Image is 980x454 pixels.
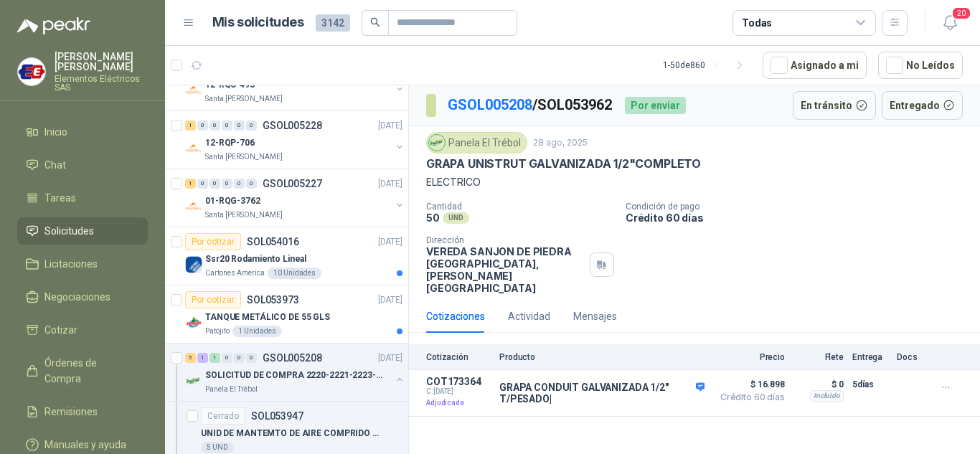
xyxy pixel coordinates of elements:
[44,355,134,387] span: Órdenes de Compra
[201,442,234,453] div: 5 UND
[429,135,445,151] img: Company Logo
[234,120,245,131] div: 0
[508,308,550,324] div: Actividad
[165,285,408,344] a: Por cotizarSOL053973[DATE] Company LogoTANQUE METÁLICO DE 55 GLSPatojito1 Unidades
[763,52,867,79] button: Asignado a mi
[378,293,402,307] p: [DATE]
[185,175,405,221] a: 1 0 0 0 0 0 GSOL005227[DATE] Company Logo01-RQG-3762Santa [PERSON_NAME]
[17,316,148,344] a: Cotizar
[263,353,322,363] p: GSOL005208
[55,75,148,92] p: Elementos Eléctricos SAS
[247,237,299,247] p: SOL054016
[185,256,202,273] img: Company Logo
[937,10,963,36] button: 20
[185,198,202,215] img: Company Logo
[573,308,617,324] div: Mensajes
[197,120,208,131] div: 0
[44,124,67,140] span: Inicio
[55,52,148,72] p: [PERSON_NAME] [PERSON_NAME]
[44,404,98,420] span: Remisiones
[263,120,322,131] p: GSOL005228
[626,202,974,212] p: Condición de pago
[165,227,408,285] a: Por cotizarSOL054016[DATE] Company LogoSsr20 Rodamiento LinealCartones America10 Unidades
[247,295,299,305] p: SOL053973
[426,308,485,324] div: Cotizaciones
[44,322,77,338] span: Cotizar
[742,15,772,31] div: Todas
[222,353,232,363] div: 0
[17,250,148,278] a: Licitaciones
[201,427,380,440] p: UNID DE MANTEMTO DE AIRE COMPRIDO 1/2 STD 150 PSI(FILTRO LUBRIC Y REGULA)
[185,314,202,331] img: Company Logo
[185,233,241,250] div: Por cotizar
[448,94,613,116] p: / SOL053962
[222,179,232,189] div: 0
[951,6,971,20] span: 20
[426,156,701,171] p: GRAPA UNISTRUT GALVANIZADA 1/2"COMPLETO
[212,12,304,33] h1: Mis solicitudes
[201,407,245,425] div: Cerrado
[263,179,322,189] p: GSOL005227
[793,91,876,120] button: En tránsito
[209,120,220,131] div: 0
[17,184,148,212] a: Tareas
[44,223,94,239] span: Solicitudes
[316,14,350,32] span: 3142
[205,136,255,150] p: 12-RQP-706
[205,369,384,382] p: SOLICITUD DE COMPRA 2220-2221-2223-2224
[197,353,208,363] div: 1
[185,117,405,163] a: 1 0 0 0 0 0 GSOL005228[DATE] Company Logo12-RQP-706Santa [PERSON_NAME]
[378,177,402,191] p: [DATE]
[426,352,491,362] p: Cotización
[426,174,963,190] p: ELECTRICO
[205,326,230,337] p: Patojito
[426,212,440,224] p: 50
[17,151,148,179] a: Chat
[713,393,785,402] span: Crédito 60 días
[209,179,220,189] div: 0
[44,157,66,173] span: Chat
[185,349,405,395] a: 5 1 1 0 0 0 GSOL005208[DATE] Company LogoSOLICITUD DE COMPRA 2220-2221-2223-2224Panela El Trébol
[17,118,148,146] a: Inicio
[234,353,245,363] div: 0
[44,437,126,453] span: Manuales y ayuda
[378,119,402,133] p: [DATE]
[626,212,974,224] p: Crédito 60 días
[878,52,963,79] button: No Leídos
[426,387,491,396] span: C: [DATE]
[426,376,491,387] p: COT173364
[246,120,257,131] div: 0
[205,93,283,105] p: Santa [PERSON_NAME]
[185,353,196,363] div: 5
[17,398,148,425] a: Remisiones
[205,252,306,266] p: Ssr20 Rodamiento Lineal
[205,311,330,324] p: TANQUE METÁLICO DE 55 GLS
[713,352,785,362] p: Precio
[44,190,76,206] span: Tareas
[268,268,321,279] div: 10 Unidades
[663,54,751,77] div: 1 - 50 de 860
[44,289,110,305] span: Negociaciones
[426,132,527,153] div: Panela El Trébol
[713,376,785,393] span: $ 16.898
[205,268,265,279] p: Cartones America
[625,97,686,114] div: Por enviar
[426,245,584,294] p: VEREDA SANJON DE PIEDRA [GEOGRAPHIC_DATA] , [PERSON_NAME][GEOGRAPHIC_DATA]
[499,352,705,362] p: Producto
[426,396,491,410] p: Adjudicada
[426,202,614,212] p: Cantidad
[448,96,532,113] a: GSOL005208
[44,256,98,272] span: Licitaciones
[232,326,282,337] div: 1 Unidades
[205,194,260,208] p: 01-RQG-3762
[251,411,303,421] p: SOL053947
[17,217,148,245] a: Solicitudes
[185,372,202,389] img: Company Logo
[897,352,925,362] p: Docs
[17,349,148,392] a: Órdenes de Compra
[246,353,257,363] div: 0
[246,179,257,189] div: 0
[18,58,45,85] img: Company Logo
[378,351,402,365] p: [DATE]
[234,179,245,189] div: 0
